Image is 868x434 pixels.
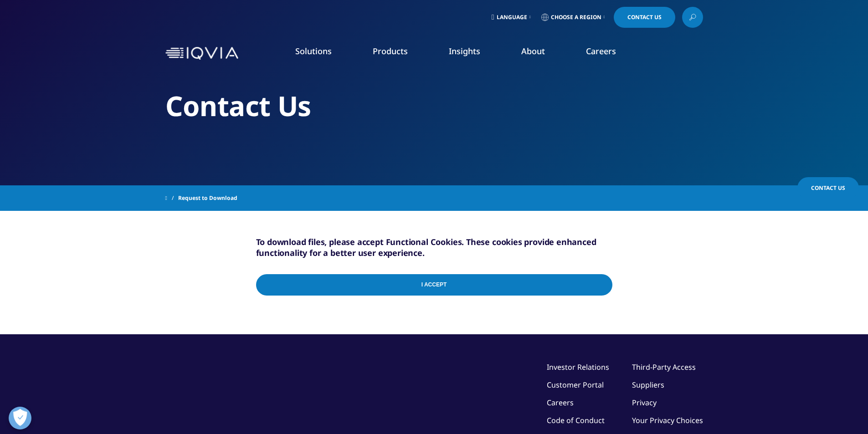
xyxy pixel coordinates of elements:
a: Contact Us [614,7,675,28]
span: Choose a Region [551,14,601,21]
button: Open Preferences [9,407,31,429]
a: Suppliers [632,380,664,390]
span: Contact Us [627,15,662,20]
span: Request to Download [178,190,237,206]
a: Investor Relations [547,362,609,372]
a: Careers [586,46,616,56]
span: Language [497,14,527,21]
img: IQVIA Healthcare Information Technology and Pharma Clinical Research Company [165,47,238,60]
a: Insights [449,46,480,56]
a: About [521,46,545,56]
a: Code of Conduct [547,415,605,425]
a: Customer Portal [547,380,604,390]
span: Contact Us [811,184,845,192]
h5: To download files, please accept Functional Cookies. These cookies provide enhanced functionality... [256,236,612,258]
nav: Primary [242,32,703,75]
a: Contact Us [797,177,859,199]
a: Your Privacy Choices [632,415,703,425]
a: Careers [547,398,574,408]
input: I Accept [256,274,612,296]
a: Solutions [295,46,332,56]
a: Privacy [632,398,657,408]
a: Products [373,46,408,56]
h2: Contact Us [165,89,703,123]
a: Third-Party Access [632,362,696,372]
